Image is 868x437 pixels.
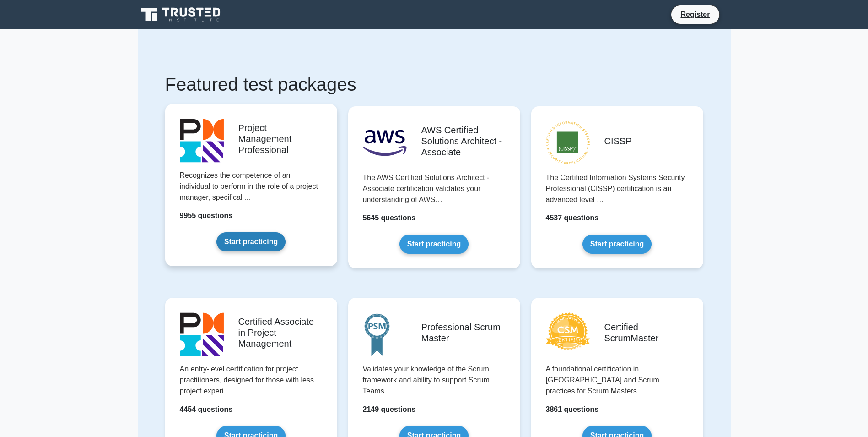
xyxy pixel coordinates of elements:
[165,73,703,95] h1: Featured test packages
[582,235,652,254] a: Start practicing
[399,235,469,254] a: Start practicing
[675,9,715,20] a: Register
[216,232,286,251] a: Start practicing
